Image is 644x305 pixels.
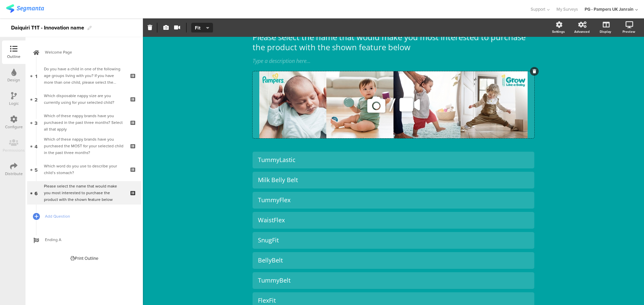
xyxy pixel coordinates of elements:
[258,216,529,224] div: WaistFlex
[45,213,131,220] span: Add Question
[600,29,611,34] div: Display
[27,64,141,87] a: 1 Do you have a child in one of the following age groups living with you? If you have more than o...
[9,100,19,106] div: Logic
[253,32,534,52] p: Please select the name that would make you most interested to purchase the product with the shown...
[27,134,141,158] a: 4 Which of these nappy brands have you purchased the MOST for your selected child in the past thr...
[45,49,131,56] span: Welcome Page
[35,95,38,103] span: 2
[258,196,529,204] div: TummyFlex
[11,22,84,33] div: Daiquiri T1T - Innovation name
[35,142,38,150] span: 4
[27,87,141,111] a: 2 Which disposable nappy size are you currently using for your selected child?
[27,228,141,251] a: Ending A
[258,256,529,264] div: BellyBelt
[623,29,635,34] div: Preview
[5,171,23,177] div: Distribute
[7,54,20,60] div: Outline
[45,236,131,243] span: Ending A
[258,297,529,304] div: FlexFit
[44,163,124,176] div: Which word do you use to describe your child’s stomach?
[531,6,545,12] span: Support
[35,119,38,126] span: 3
[35,72,37,79] span: 1
[44,66,124,86] div: Do you have a child in one of the following age groups living with you? If you have more than one...
[258,236,529,244] div: SnugFit
[258,156,529,164] div: TummyLastic
[258,176,529,184] div: Milk Belly Belt
[253,57,534,65] div: Type a description here...
[6,4,44,13] img: segmanta logo
[27,181,141,205] a: 6 Please select the name that would make you most interested to purchase the product with the sho...
[44,92,124,106] div: Which disposable nappy size are you currently using for your selected child?
[258,277,529,284] div: TummyBelt
[44,183,124,203] div: Please select the name that would make you most interested to purchase the product with the shown...
[574,29,590,34] div: Advanced
[35,166,38,173] span: 5
[44,136,124,156] div: Which of these nappy brands have you purchased the MOST for your selected child in the past three...
[389,92,396,117] span: /
[7,77,20,83] div: Design
[585,6,634,12] div: PG - Pampers UK Janrain
[191,23,213,33] button: Fit
[27,41,141,64] a: Welcome Page
[70,255,98,261] div: Print Outline
[35,189,38,197] span: 6
[44,112,124,133] div: Which of these nappy brands have you purchased in the past three months? Select all that apply
[552,29,565,34] div: Settings
[27,158,141,181] a: 5 Which word do you use to describe your child’s stomach?
[5,124,23,130] div: Configure
[27,111,141,134] a: 3 Which of these nappy brands have you purchased in the past three months? Select all that apply
[195,24,207,31] span: Fit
